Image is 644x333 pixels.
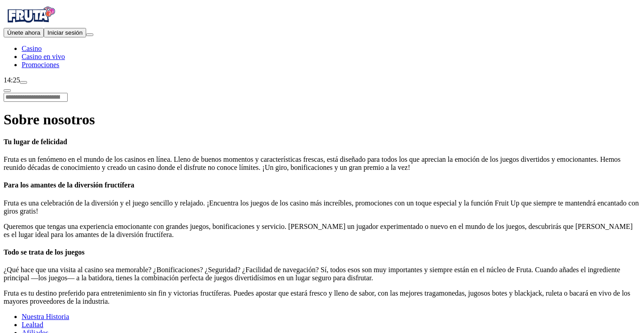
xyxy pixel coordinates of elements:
a: Fruta [4,20,58,27]
nav: Primary [4,4,640,69]
a: poker-chip iconCasino en vivo [22,53,65,60]
input: Search [4,93,68,102]
h4: Para los amantes de la diversión fructífera [4,181,640,189]
p: Fruta es un fenómeno en el mundo de los casinos en línea. Lleno de buenos momentos y característi... [4,155,640,172]
span: Promociones [22,61,60,68]
span: Únete ahora [7,29,40,36]
p: Fruta es tu destino preferido para entretenimiento sin fin y victorias fructíferas. Puedes aposta... [4,289,640,306]
span: Casino en vivo [22,53,65,60]
a: Nuestra Historia [22,313,69,320]
h4: Todo se trata de los juegos [4,248,640,256]
button: live-chat [20,81,27,84]
span: 14:25 [4,76,20,84]
h4: Tu lugar de felicidad [4,138,640,146]
p: Fruta es una celebración de la diversión y el juego sencillo y relajado. ¡Encuentra los juegos de... [4,199,640,215]
button: Únete ahora [4,28,44,37]
a: diamond iconCasino [22,45,41,52]
span: Iniciar sesión [47,29,83,36]
button: Iniciar sesión [44,28,86,37]
span: Casino [22,45,41,52]
p: ¿Qué hace que una visita al casino sea memorable? ¿Bonificaciones? ¿Seguridad? ¿Facilidad de nave... [4,266,640,282]
a: Lealtad [22,321,43,328]
a: gift-inverted iconPromociones [22,61,60,68]
button: chevron-left icon [4,89,11,92]
img: Fruta [4,4,58,26]
p: Queremos que tengas una experiencia emocionante con grandes juegos, bonificaciones y servicio. [P... [4,223,640,239]
button: menu [86,33,93,36]
h1: Sobre nosotros [4,111,640,128]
